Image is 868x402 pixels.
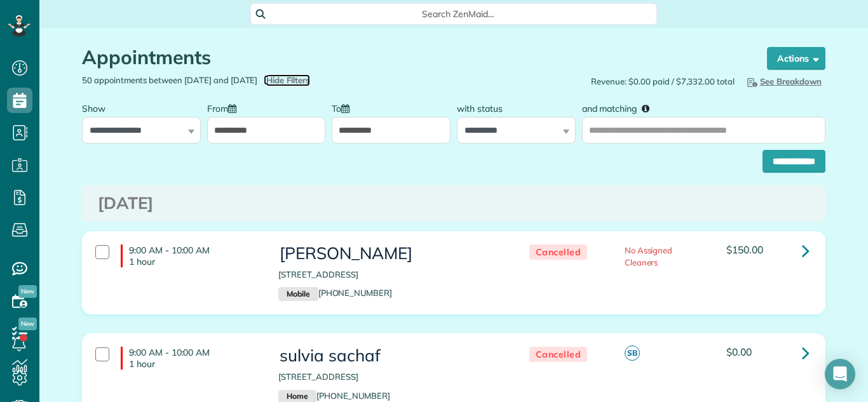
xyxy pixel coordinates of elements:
[278,245,503,263] h3: [PERSON_NAME]
[278,371,503,383] p: [STREET_ADDRESS]
[18,285,37,298] span: New
[582,96,659,119] label: and matching
[745,76,822,86] span: See Breakdown
[129,256,259,267] p: 1 hour
[121,347,259,370] h4: 9:00 AM - 10:00 AM
[726,243,763,256] span: $150.00
[129,358,259,370] p: 1 hour
[278,391,390,401] a: Home[PHONE_NUMBER]
[529,245,588,260] span: Cancelled
[591,76,735,88] span: Revenue: $0.00 paid / $7,332.00 total
[98,194,810,213] h3: [DATE]
[278,288,392,298] a: Mobile[PHONE_NUMBER]
[332,96,356,119] label: To
[529,347,588,363] span: Cancelled
[82,47,743,68] h1: Appointments
[825,359,855,389] div: Open Intercom Messenger
[72,74,454,86] div: 50 appointments between [DATE] and [DATE]
[278,347,503,365] h3: sulvia sachaf
[121,245,259,267] h4: 9:00 AM - 10:00 AM
[741,74,825,88] button: See Breakdown
[264,75,310,85] a: Hide Filters
[18,318,37,330] span: New
[278,269,503,281] p: [STREET_ADDRESS]
[207,96,243,119] label: From
[625,245,673,267] span: No Assigned Cleaners
[278,287,318,301] small: Mobile
[625,345,640,361] span: SB
[266,74,310,86] span: Hide Filters
[767,47,825,70] button: Actions
[726,345,752,358] span: $0.00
